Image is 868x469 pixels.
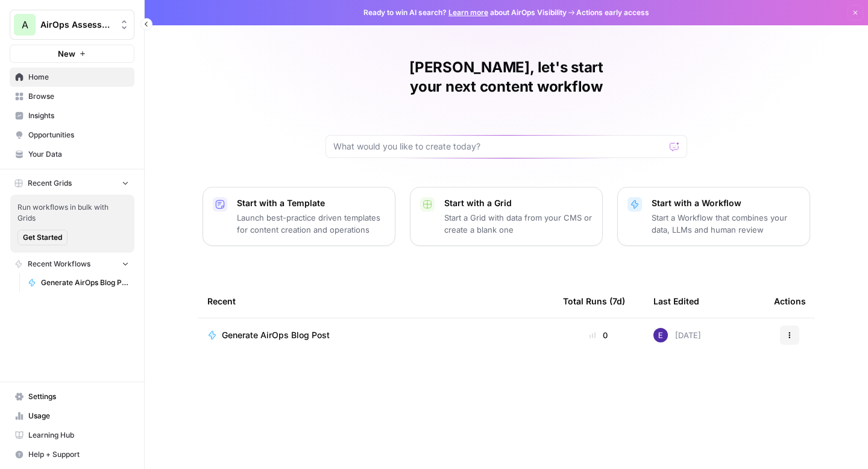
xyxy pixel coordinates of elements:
div: Last Edited [653,285,699,318]
a: Home [10,68,134,87]
span: Home [28,72,129,83]
span: Actions early access [576,7,649,18]
span: Opportunities [28,130,129,140]
button: Start with a TemplateLaunch best-practice driven templates for content creation and operations [203,187,395,246]
span: A [22,17,28,32]
a: Generate AirOps Blog Post [207,329,544,341]
input: What would you like to create today? [333,140,665,153]
span: Recent Grids [28,178,72,189]
span: Your Data [28,149,129,160]
span: AirOps Assessment [40,19,113,31]
a: Generate AirOps Blog Post [22,273,134,292]
button: Start with a WorkflowStart a Workflow that combines your data, LLMs and human review [617,187,810,246]
a: Usage [10,406,134,426]
span: Settings [28,391,129,402]
div: Recent [207,285,544,318]
button: Recent Workflows [10,255,134,273]
p: Launch best-practice driven templates for content creation and operations [237,212,385,236]
div: Actions [774,285,806,318]
span: Ready to win AI search? about AirOps Visibility [363,7,567,18]
button: New [10,45,134,63]
a: Browse [10,87,134,106]
h1: [PERSON_NAME], let's start your next content workflow [325,58,687,96]
span: Get Started [23,232,62,243]
p: Start with a Grid [444,197,593,209]
button: Recent Grids [10,174,134,192]
span: Recent Workflows [28,259,90,269]
span: Generate AirOps Blog Post [41,277,129,288]
span: Generate AirOps Blog Post [222,329,330,341]
p: Start with a Template [237,197,385,209]
a: Your Data [10,145,134,164]
img: wanywwsm97a0dehk34xyuobk48wk [653,328,668,342]
button: Get Started [17,230,68,245]
span: Help + Support [28,449,129,460]
span: Learning Hub [28,430,129,441]
p: Start a Grid with data from your CMS or create a blank one [444,212,593,236]
div: [DATE] [653,328,701,342]
span: Insights [28,110,129,121]
div: 0 [563,329,634,341]
button: Help + Support [10,445,134,464]
p: Start with a Workflow [652,197,800,209]
span: Browse [28,91,129,102]
button: Workspace: AirOps Assessment [10,10,134,40]
p: Start a Workflow that combines your data, LLMs and human review [652,212,800,236]
div: Total Runs (7d) [563,285,625,318]
span: Usage [28,411,129,421]
span: Run workflows in bulk with Grids [17,202,127,224]
a: Insights [10,106,134,125]
span: New [58,48,75,60]
button: Start with a GridStart a Grid with data from your CMS or create a blank one [410,187,603,246]
a: Opportunities [10,125,134,145]
a: Learning Hub [10,426,134,445]
a: Learn more [448,8,488,17]
a: Settings [10,387,134,406]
